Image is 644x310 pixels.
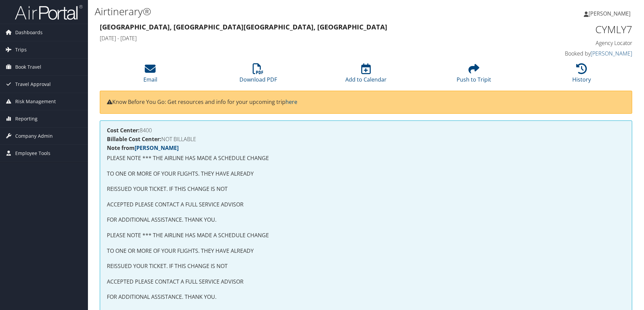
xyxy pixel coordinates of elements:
strong: Cost Center: [107,127,140,134]
h4: Booked by [507,50,632,57]
h4: Agency Locator [507,39,632,47]
a: Push to Tripit [457,67,491,83]
h4: 8400 [107,128,625,133]
span: Travel Approval [15,76,51,93]
p: TO ONE OR MORE OF YOUR FLIGHTS. THEY HAVE ALREADY [107,170,625,178]
h1: CYMLY7 [507,22,632,37]
a: History [572,67,591,83]
h4: NOT BILLABLE [107,136,625,142]
strong: Note from [107,144,179,152]
span: Company Admin [15,128,53,145]
p: REISSUED YOUR TICKET. IF THIS CHANGE IS NOT [107,262,625,271]
a: [PERSON_NAME] [591,50,632,57]
img: airportal-logo.png [15,4,83,20]
h4: [DATE] - [DATE] [100,35,497,42]
p: Know Before You Go: Get resources and info for your upcoming trip [107,98,625,107]
span: Employee Tools [15,145,50,162]
a: Add to Calendar [345,67,387,83]
p: PLEASE NOTE *** THE AIRLINE HAS MADE A SCHEDULE CHANGE [107,231,625,240]
a: here [285,98,297,106]
span: [PERSON_NAME] [589,10,630,17]
a: [PERSON_NAME] [584,3,637,24]
a: Download PDF [239,67,277,83]
span: Dashboards [15,24,43,41]
span: Risk Management [15,93,56,110]
a: [PERSON_NAME] [135,144,179,152]
span: Trips [15,41,27,58]
p: TO ONE OR MORE OF YOUR FLIGHTS. THEY HAVE ALREADY [107,247,625,256]
span: Reporting [15,110,38,127]
a: Email [143,67,157,83]
h1: Airtinerary® [95,4,456,19]
p: REISSUED YOUR TICKET. IF THIS CHANGE IS NOT [107,185,625,194]
strong: [GEOGRAPHIC_DATA], [GEOGRAPHIC_DATA] [GEOGRAPHIC_DATA], [GEOGRAPHIC_DATA] [100,22,387,31]
p: FOR ADDITIONAL ASSISTANCE. THANK YOU. [107,293,625,302]
span: Book Travel [15,59,41,75]
p: ACCEPTED PLEASE CONTACT A FULL SERVICE ADVISOR [107,278,625,286]
p: PLEASE NOTE *** THE AIRLINE HAS MADE A SCHEDULE CHANGE [107,154,625,163]
strong: Billable Cost Center: [107,135,161,143]
p: ACCEPTED PLEASE CONTACT A FULL SERVICE ADVISOR [107,200,625,209]
p: FOR ADDITIONAL ASSISTANCE. THANK YOU. [107,216,625,224]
